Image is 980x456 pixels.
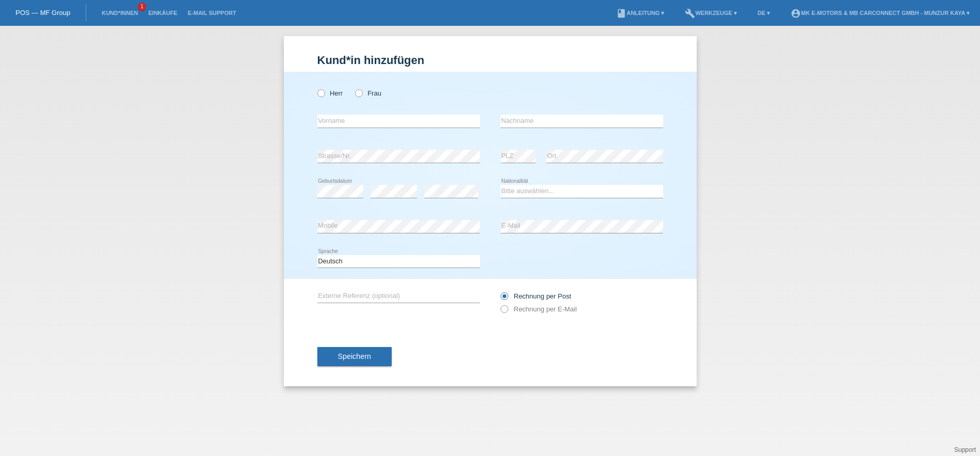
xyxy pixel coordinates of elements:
label: Herr [317,89,343,97]
a: Kund*innen [97,10,143,16]
a: Einkäufe [143,10,182,16]
label: Frau [355,89,381,97]
a: POS — MF Group [15,9,70,17]
i: account_circle [791,8,801,19]
span: 1 [138,3,146,11]
input: Rechnung per Post [501,292,507,305]
label: Rechnung per Post [501,292,571,300]
input: Herr [317,89,324,96]
a: account_circleMK E-MOTORS & MB CarConnect GmbH - Munzur Kaya ▾ [785,10,975,16]
a: Support [954,446,976,453]
span: Speichern [338,352,371,360]
h1: Kund*in hinzufügen [317,54,663,67]
a: DE ▾ [752,10,775,16]
input: Frau [355,89,362,96]
button: Speichern [317,347,392,367]
a: E-Mail Support [183,10,242,16]
i: book [616,8,626,19]
i: build [685,8,695,19]
label: Rechnung per E-Mail [501,305,577,313]
a: bookAnleitung ▾ [611,10,669,16]
input: Rechnung per E-Mail [501,305,507,318]
a: buildWerkzeuge ▾ [680,10,742,16]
